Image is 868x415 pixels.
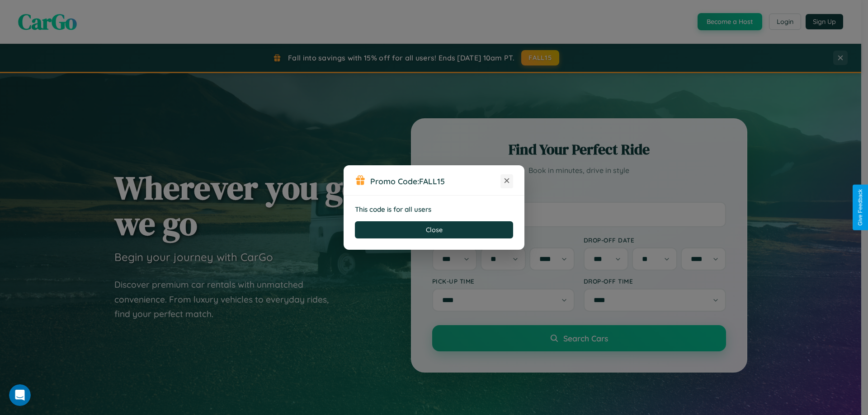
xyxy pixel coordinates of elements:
div: Give Feedback [857,189,863,226]
strong: This code is for all users [355,205,431,214]
iframe: Intercom live chat [9,384,31,406]
h3: Promo Code: [370,176,500,186]
b: FALL15 [419,176,445,186]
button: Close [355,221,513,238]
